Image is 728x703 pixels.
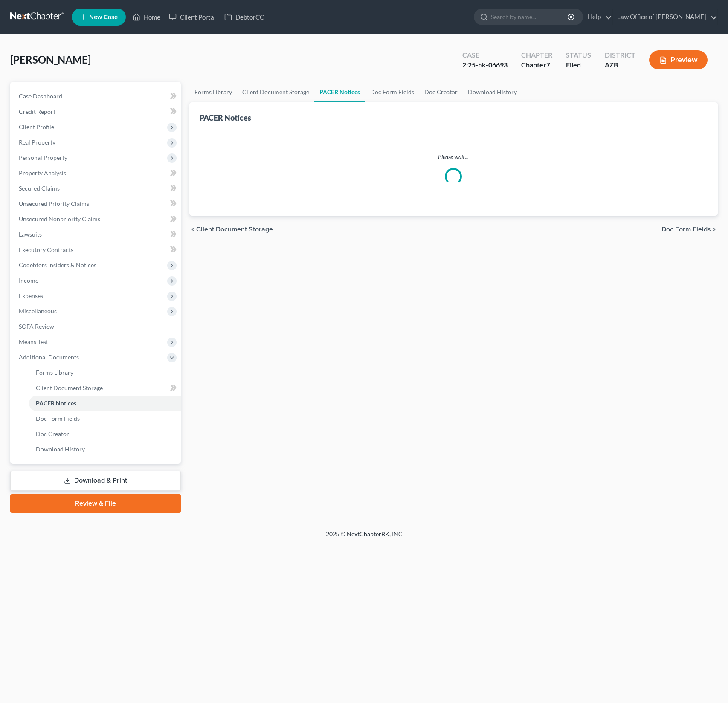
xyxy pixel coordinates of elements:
a: PACER Notices [29,396,181,411]
a: Executory Contracts [12,242,181,257]
span: New Case [89,14,118,20]
a: Download & Print [10,471,181,491]
a: Law Office of [PERSON_NAME] [613,9,717,25]
a: Download History [463,82,522,102]
span: Doc Form Fields [661,226,711,233]
a: Unsecured Nonpriority Claims [12,211,181,227]
a: Client Portal [165,9,220,25]
div: Chapter [521,60,552,70]
span: Unsecured Priority Claims [19,200,89,207]
a: Doc Form Fields [365,82,419,102]
div: 2:25-bk-06693 [462,60,508,70]
div: AZB [605,60,635,70]
p: Please wait... [201,153,706,161]
a: Home [128,9,165,25]
span: Executory Contracts [19,246,73,253]
span: Case Dashboard [19,93,62,100]
i: chevron_left [189,226,196,233]
a: DebtorCC [220,9,268,25]
i: chevron_right [711,226,718,233]
div: District [605,50,635,60]
span: Doc Creator [36,430,69,437]
span: Miscellaneous [19,307,57,315]
div: Status [566,50,591,60]
span: Client Profile [19,123,54,130]
span: Codebtors Insiders & Notices [19,261,96,269]
a: Client Document Storage [29,380,181,396]
span: Client Document Storage [196,226,273,233]
span: 7 [546,61,550,69]
span: Means Test [19,338,48,345]
input: Search by name... [491,9,569,25]
a: Forms Library [29,365,181,380]
a: SOFA Review [12,319,181,334]
a: Unsecured Priority Claims [12,196,181,211]
span: Unsecured Nonpriority Claims [19,215,100,223]
span: Expenses [19,292,43,299]
span: [PERSON_NAME] [10,53,91,66]
a: Forms Library [189,82,237,102]
span: Secured Claims [19,185,60,192]
span: SOFA Review [19,323,54,330]
a: Doc Form Fields [29,411,181,426]
span: Additional Documents [19,353,79,361]
div: PACER Notices [200,113,251,123]
button: Doc Form Fields chevron_right [661,226,718,233]
span: Lawsuits [19,231,42,238]
a: PACER Notices [314,82,365,102]
span: Real Property [19,139,55,146]
button: Preview [649,50,708,69]
span: Credit Report [19,108,55,115]
span: PACER Notices [36,399,76,407]
span: Doc Form Fields [36,415,80,422]
a: Review & File [10,494,181,513]
a: Lawsuits [12,227,181,242]
a: Doc Creator [29,426,181,442]
div: Case [462,50,508,60]
a: Secured Claims [12,181,181,196]
a: Credit Report [12,104,181,119]
span: Client Document Storage [36,384,103,391]
span: Download History [36,446,85,453]
div: Chapter [521,50,552,60]
button: chevron_left Client Document Storage [189,226,273,233]
a: Help [583,9,612,25]
a: Doc Creator [419,82,463,102]
span: Property Analysis [19,169,66,176]
div: 2025 © NextChapterBK, INC [121,530,607,545]
span: Forms Library [36,369,73,376]
a: Property Analysis [12,165,181,181]
span: Personal Property [19,154,67,161]
a: Client Document Storage [237,82,314,102]
a: Case Dashboard [12,89,181,104]
div: Filed [566,60,591,70]
a: Download History [29,442,181,457]
span: Income [19,277,38,284]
